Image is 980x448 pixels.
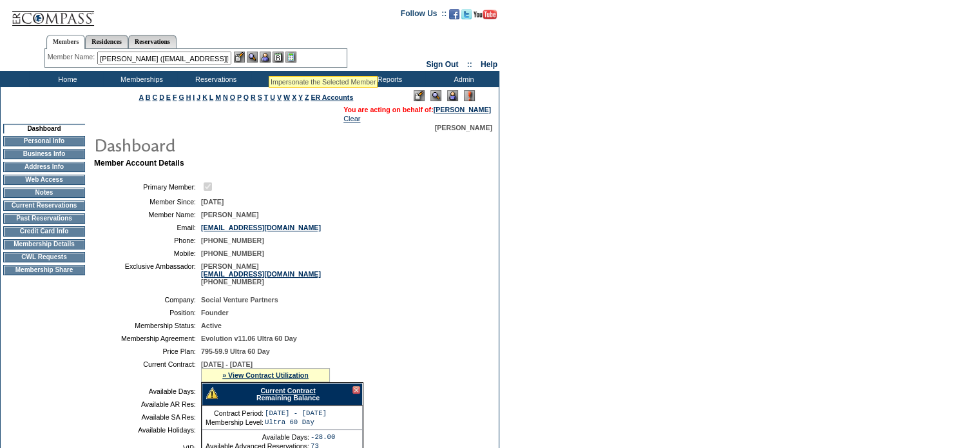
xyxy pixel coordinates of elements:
[128,35,177,48] a: Reservations
[3,252,85,262] td: CWL Requests
[202,93,207,101] a: K
[46,35,86,49] a: Members
[99,262,196,286] td: Exclusive Ambassador:
[401,8,447,23] td: Follow Us ::
[264,93,269,101] a: T
[426,60,458,69] a: Sign Out
[3,239,85,249] td: Membership Details
[201,262,321,286] span: [PERSON_NAME] [PHONE_NUMBER]
[435,124,492,131] span: [PERSON_NAME]
[99,180,196,193] td: Primary Member:
[201,309,229,317] span: Founder
[222,371,309,379] a: » View Contract Utilization
[201,296,278,304] span: Social Venture Partners
[273,52,283,63] img: Reservations
[99,387,196,395] td: Available Days:
[202,383,363,405] div: Remaining Balance
[201,360,253,368] span: [DATE] - [DATE]
[244,93,249,101] a: Q
[3,226,85,237] td: Credit Card Info
[3,200,85,211] td: Current Reservations
[201,224,321,231] a: [EMAIL_ADDRESS][DOMAIN_NAME]
[430,90,441,101] img: View Mode
[251,93,256,101] a: R
[481,60,497,69] a: Help
[260,52,271,63] img: Impersonate
[311,93,353,101] a: ER Accounts
[166,93,171,101] a: E
[201,270,321,278] a: [EMAIL_ADDRESS][DOMAIN_NAME]
[197,93,200,101] a: J
[94,159,184,168] b: Member Account Details
[251,71,351,87] td: Vacation Collection
[99,322,196,329] td: Membership Status:
[99,335,196,342] td: Membership Agreement:
[265,418,327,426] td: Ultra 60 Day
[223,93,228,101] a: N
[99,211,196,219] td: Member Name:
[3,149,85,159] td: Business Info
[99,198,196,206] td: Member Since:
[343,106,491,113] font: You are acting on behalf of:
[193,93,195,101] a: I
[434,106,491,113] a: [PERSON_NAME]
[461,9,472,19] img: Follow us on Twitter
[298,93,303,101] a: Y
[103,71,177,87] td: Memberships
[285,52,296,63] img: b_calculator.gif
[48,52,97,63] div: Member Name:
[3,136,85,146] td: Personal Info
[270,93,275,101] a: U
[29,71,103,87] td: Home
[206,418,264,426] td: Membership Level:
[152,93,157,101] a: C
[234,52,245,63] img: b_edit.gif
[201,211,258,219] span: [PERSON_NAME]
[201,249,264,257] span: [PHONE_NUMBER]
[343,115,360,122] a: Clear
[311,433,335,441] td: -28.00
[99,237,196,244] td: Phone:
[3,188,85,198] td: Notes
[260,387,315,394] a: Current Contract
[247,52,258,63] img: View
[351,71,425,87] td: Reports
[99,400,196,408] td: Available AR Res:
[139,93,144,101] a: A
[206,433,309,441] td: Available Days:
[258,93,262,101] a: S
[85,35,128,48] a: Residences
[178,93,184,101] a: G
[292,93,296,101] a: X
[186,93,191,101] a: H
[173,93,177,101] a: F
[93,131,351,157] img: pgTtlDashboard.gif
[277,93,282,101] a: V
[237,93,242,101] a: P
[283,93,290,101] a: W
[449,9,459,19] img: Become our fan on Facebook
[265,409,327,417] td: [DATE] - [DATE]
[201,335,297,342] span: Evolution v11.06 Ultra 60 Day
[99,249,196,257] td: Mobile:
[201,347,270,355] span: 795-59.9 Ultra 60 Day
[99,426,196,434] td: Available Holidays:
[464,90,475,101] img: Log Concern/Member Elevation
[99,413,196,421] td: Available SA Res:
[271,78,376,86] div: Impersonate the Selected Member
[206,387,218,399] img: There are insufficient days and/or tokens to cover this reservation
[474,10,497,19] img: Subscribe to our YouTube Channel
[3,213,85,224] td: Past Reservations
[99,360,196,382] td: Current Contract:
[99,224,196,231] td: Email:
[467,60,472,69] span: ::
[99,309,196,317] td: Position:
[177,71,251,87] td: Reservations
[99,347,196,355] td: Price Plan:
[230,93,235,101] a: O
[201,322,222,329] span: Active
[305,93,309,101] a: Z
[474,13,497,21] a: Subscribe to our YouTube Channel
[3,175,85,185] td: Web Access
[3,124,85,133] td: Dashboard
